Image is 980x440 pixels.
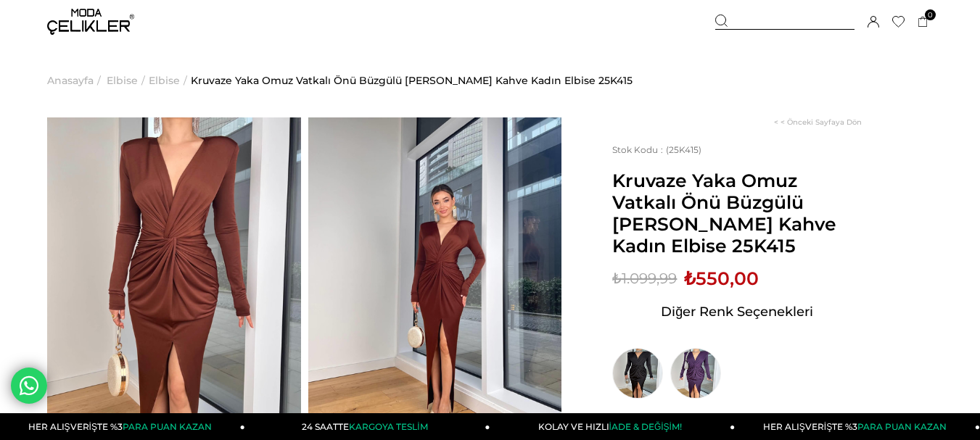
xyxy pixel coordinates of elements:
img: Kruvaze Yaka Omuz Vatkalı Önü Büzgülü Aldrin Mor Kadın Elbise 25K415 [670,348,721,399]
span: İADE & DEĞİŞİM! [609,421,682,432]
a: KOLAY VE HIZLIİADE & DEĞİŞİM! [490,413,736,440]
a: < < Önceki Sayfaya Dön [774,117,862,127]
a: Elbise [149,43,180,117]
a: Elbise [107,43,138,117]
span: Stok Kodu [612,144,666,155]
a: 0 [918,17,928,28]
span: (25K415) [612,144,701,155]
span: PARA PUAN KAZAN [857,421,947,432]
span: ₺1.099,99 [612,267,677,289]
img: logo [47,9,134,35]
span: 0 [925,9,936,20]
a: Kruvaze Yaka Omuz Vatkalı Önü Büzgülü [PERSON_NAME] Kahve Kadın Elbise 25K415 [191,43,633,117]
img: Kruvaze Yaka Omuz Vatkalı Önü Büzgülü Aldrin Siyah Kadın Elbise 25K415 [612,348,663,399]
span: ₺550,00 [684,267,759,289]
li: > [107,43,149,117]
span: Diğer Renk Seçenekleri [661,300,813,323]
span: Kruvaze Yaka Omuz Vatkalı Önü Büzgülü [PERSON_NAME] Kahve Kadın Elbise 25K415 [612,170,862,257]
span: PARA PUAN KAZAN [123,421,212,432]
a: 24 SAATTEKARGOYA TESLİM [245,413,490,440]
span: KARGOYA TESLİM [349,421,427,432]
a: HER ALIŞVERİŞTE %3PARA PUAN KAZAN [735,413,980,440]
li: > [47,43,104,117]
li: > [149,43,191,117]
a: Anasayfa [47,43,94,117]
